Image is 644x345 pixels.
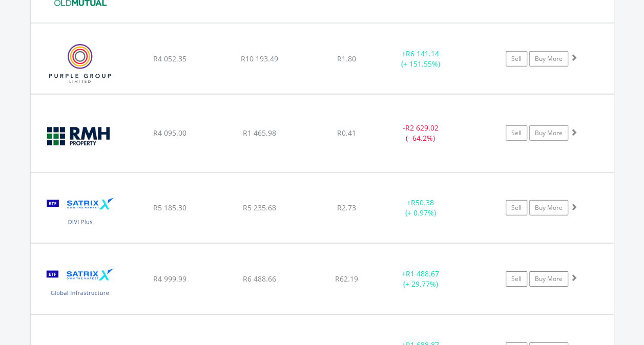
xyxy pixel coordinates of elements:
[382,198,460,218] div: + (+ 0.97%)
[153,203,186,212] span: R5 185.30
[153,128,186,138] span: R4 095.00
[243,203,276,212] span: R5 235.68
[382,49,460,69] div: + (+ 151.55%)
[243,274,276,284] span: R6 488.66
[506,51,527,67] a: Sell
[411,198,434,207] span: R50.38
[153,54,186,63] span: R4 052.35
[529,271,568,287] a: Buy More
[36,36,124,91] img: EQU.ZA.PPE.png
[406,269,439,278] span: R1 488.67
[335,274,358,284] span: R62.19
[529,200,568,215] a: Buy More
[153,274,186,284] span: R4 999.99
[506,125,527,141] a: Sell
[405,123,439,133] span: R2 629.02
[506,200,527,215] a: Sell
[406,49,439,58] span: R6 141.14
[337,54,356,63] span: R1.80
[36,186,124,241] img: EQU.ZA.STXDIV.png
[529,125,568,141] a: Buy More
[337,128,356,138] span: R0.41
[506,271,527,287] a: Sell
[241,54,278,63] span: R10 193.49
[529,51,568,67] a: Buy More
[243,128,276,138] span: R1 465.98
[337,203,356,212] span: R2.73
[36,256,124,311] img: EQU.ZA.STXIFR.png
[36,107,124,169] img: EQU.ZA.RMH.png
[382,123,460,143] div: - (- 64.2%)
[382,269,460,289] div: + (+ 29.77%)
